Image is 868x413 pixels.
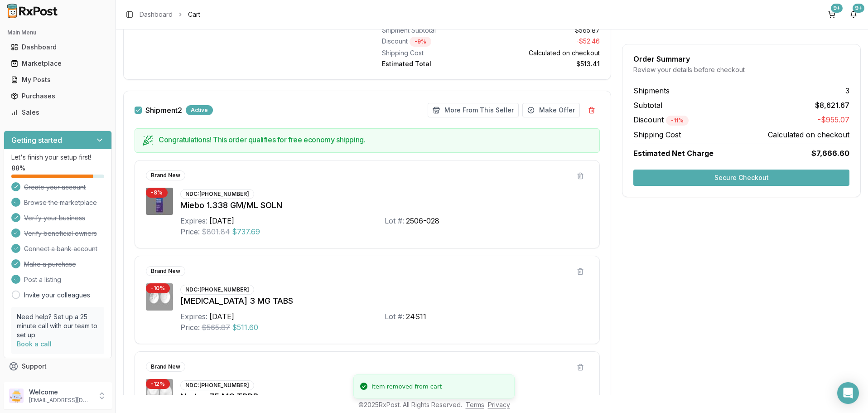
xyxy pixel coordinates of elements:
[202,322,230,333] span: $565.87
[11,108,105,117] div: Sales
[4,358,112,374] button: Support
[24,291,90,300] a: Invite your colleagues
[385,215,404,226] div: Lot #:
[180,390,588,403] div: Nurtec 75 MG TBDP
[488,401,510,408] a: Privacy
[24,214,85,223] span: Verify your business
[11,92,105,101] div: Purchases
[11,43,105,52] div: Dashboard
[7,88,108,104] a: Purchases
[180,311,207,322] div: Expires:
[17,312,99,340] p: Need help? Set up a 25 minute call with our team to set up.
[24,260,76,269] span: Make a purchase
[145,107,182,114] label: Shipment 2
[209,215,234,226] div: [DATE]
[188,10,200,19] span: Cart
[180,199,588,212] div: Miebo 1.338 GM/ML SOLN
[22,378,53,387] span: Feedback
[24,229,97,238] span: Verify beneficial owners
[146,266,185,276] div: Brand New
[815,100,849,111] span: $8,621.67
[466,401,484,408] a: Terms
[768,129,849,140] span: Calculated on checkout
[146,188,173,215] img: Miebo 1.338 GM/ML SOLN
[11,164,25,173] span: 88 %
[140,10,200,19] nav: breadcrumb
[382,59,487,68] div: Estimated Total
[180,189,254,199] div: NDC: [PHONE_NUMBER]
[29,397,92,404] p: [EMAIL_ADDRESS][DOMAIN_NAME]
[159,136,592,143] h5: Congratulations! This order qualifies for free economy shipping.
[846,7,861,22] button: 9+
[209,311,234,322] div: [DATE]
[382,49,487,58] div: Shipping Cost
[11,135,62,146] h3: Getting started
[180,322,200,333] div: Price:
[186,105,213,115] div: Active
[853,4,864,13] div: 9+
[7,39,108,55] a: Dashboard
[7,104,108,121] a: Sales
[4,89,112,103] button: Purchases
[146,379,173,406] img: Nurtec 75 MG TBDP
[202,226,230,237] span: $801.84
[4,56,112,71] button: Marketplace
[29,388,92,397] p: Welcome
[494,37,600,47] div: - $52.46
[4,40,112,54] button: Dashboard
[232,322,258,333] span: $511.60
[24,183,86,192] span: Create your account
[4,374,112,391] button: Feedback
[494,26,600,35] div: $565.87
[633,149,714,158] span: Estimated Net Charge
[11,153,104,162] p: Let's finish your setup first!
[146,188,168,198] div: - 8 %
[494,59,600,68] div: $513.41
[522,103,580,117] button: Make Offer
[406,215,439,226] div: 2506-028
[633,100,662,111] span: Subtotal
[494,49,600,58] div: Calculated on checkout
[811,148,849,159] span: $7,666.60
[232,226,260,237] span: $737.69
[146,283,173,311] img: Trulance 3 MG TABS
[428,103,519,117] button: More From This Seller
[4,105,112,120] button: Sales
[410,37,431,47] div: - 9 %
[180,215,207,226] div: Expires:
[633,129,681,140] span: Shipping Cost
[837,382,859,404] div: Open Intercom Messenger
[633,115,689,124] span: Discount
[7,72,108,88] a: My Posts
[7,55,108,72] a: Marketplace
[146,170,185,180] div: Brand New
[406,311,426,322] div: 24S11
[180,226,200,237] div: Price:
[382,26,487,35] div: Shipment Subtotal
[7,29,108,36] h2: Main Menu
[818,114,849,126] span: -$955.07
[146,283,170,293] div: - 10 %
[633,85,670,96] span: Shipments
[845,85,849,96] span: 3
[146,379,170,389] div: - 12 %
[4,73,112,87] button: My Posts
[633,55,849,63] div: Order Summary
[180,380,254,390] div: NDC: [PHONE_NUMBER]
[633,170,849,186] button: Secure Checkout
[382,37,487,47] div: Discount
[371,382,442,391] div: Item removed from cart
[4,4,62,18] img: RxPost Logo
[24,198,97,207] span: Browse the marketplace
[825,7,839,22] button: 9+
[180,285,254,295] div: NDC: [PHONE_NUMBER]
[666,116,689,126] div: - 11 %
[11,75,105,84] div: My Posts
[180,295,588,307] div: [MEDICAL_DATA] 3 MG TABS
[385,311,404,322] div: Lot #:
[24,244,97,253] span: Connect a bank account
[140,10,173,19] a: Dashboard
[9,389,24,403] img: User avatar
[17,340,52,348] a: Book a call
